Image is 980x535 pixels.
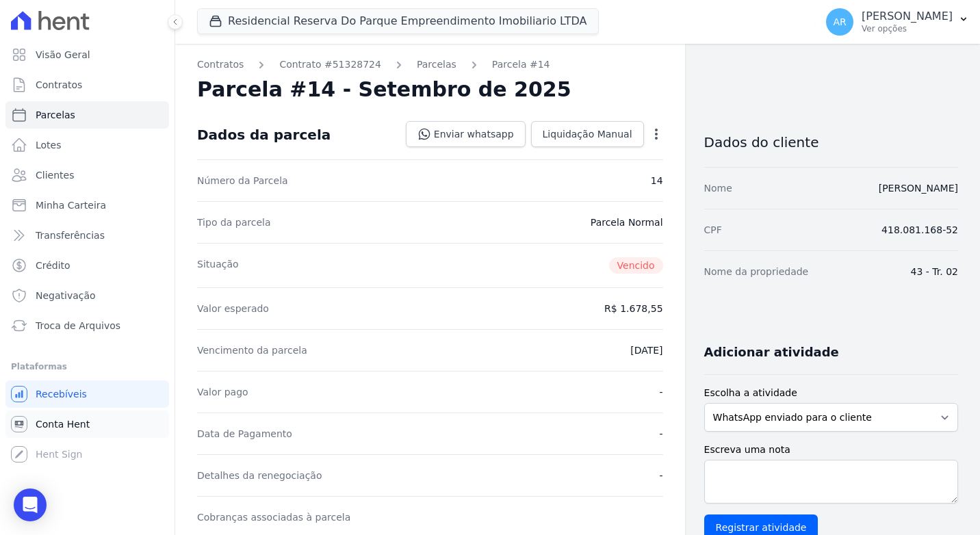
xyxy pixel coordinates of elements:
span: Parcelas [36,108,75,122]
span: Visão Geral [36,48,90,62]
label: Escreva uma nota [704,443,958,457]
h3: Adicionar atividade [704,344,839,361]
dd: - [659,469,662,482]
a: Parcela #14 [492,57,550,72]
p: Ver opções [862,23,953,34]
span: Clientes [36,168,74,182]
dd: Parcela Normal [591,216,663,229]
label: Escolha a atividade [704,386,958,400]
dd: R$ 1.678,55 [604,302,662,315]
a: Parcelas [417,57,456,72]
dt: Situação [197,257,239,274]
a: Liquidação Manual [531,121,644,147]
a: Clientes [5,161,169,189]
span: Liquidação Manual [543,127,632,141]
a: Contratos [5,71,169,99]
span: Recebíveis [36,387,87,401]
div: Open Intercom Messenger [14,488,47,521]
dt: Valor esperado [197,302,269,315]
p: [PERSON_NAME] [862,10,953,23]
a: Parcelas [5,101,169,129]
span: Minha Carteira [36,198,106,212]
a: Minha Carteira [5,192,169,219]
dt: Número da Parcela [197,174,288,187]
dt: Tipo da parcela [197,216,271,229]
span: Conta Hent [36,417,90,431]
dt: Nome [704,181,732,195]
a: Lotes [5,131,169,159]
nav: Breadcrumb [197,57,663,72]
a: [PERSON_NAME] [879,183,958,194]
a: Enviar whatsapp [406,121,526,147]
a: Recebíveis [5,380,169,408]
span: Crédito [36,259,70,272]
dt: Nome da propriedade [704,265,809,278]
dd: 418.081.168-52 [881,223,958,237]
button: Residencial Reserva Do Parque Empreendimento Imobiliario LTDA [197,8,599,34]
dd: - [659,385,662,399]
a: Negativação [5,282,169,309]
button: AR [PERSON_NAME] Ver opções [815,3,980,41]
div: Dados da parcela [197,127,331,143]
dt: Vencimento da parcela [197,343,307,357]
dd: - [659,427,662,441]
h3: Dados do cliente [704,134,958,151]
span: Negativação [36,289,96,302]
a: Crédito [5,252,169,279]
dt: Detalhes da renegociação [197,469,322,482]
dd: 43 - Tr. 02 [911,265,958,278]
dt: Valor pago [197,385,248,399]
dd: 14 [651,174,663,187]
a: Contrato #51328724 [279,57,381,72]
a: Conta Hent [5,410,169,438]
a: Troca de Arquivos [5,312,169,339]
dt: Cobranças associadas à parcela [197,510,350,524]
span: Lotes [36,138,62,152]
dt: CPF [704,223,722,237]
span: Transferências [36,229,105,242]
div: Plataformas [11,358,164,375]
a: Transferências [5,222,169,249]
span: AR [833,17,846,27]
dd: [DATE] [630,343,662,357]
h2: Parcela #14 - Setembro de 2025 [197,77,571,102]
a: Contratos [197,57,244,72]
span: Contratos [36,78,82,92]
dt: Data de Pagamento [197,427,292,441]
span: Vencido [609,257,663,274]
a: Visão Geral [5,41,169,68]
span: Troca de Arquivos [36,319,120,332]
